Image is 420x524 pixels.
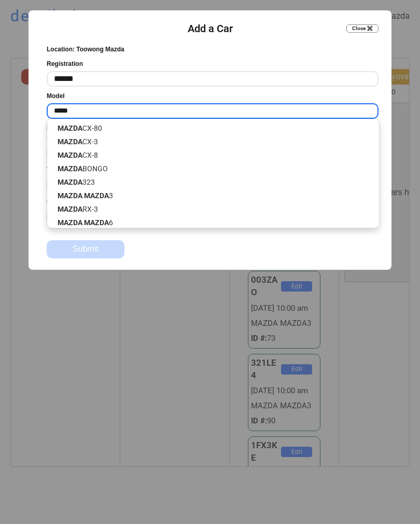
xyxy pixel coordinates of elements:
[58,191,82,200] strong: MAZDA
[47,189,379,202] p: 3
[84,191,109,200] strong: MAZDA
[58,164,82,173] strong: MAZDA
[58,178,82,186] strong: MAZDA
[47,216,379,229] p: 6
[47,121,379,135] p: CX-80
[58,205,82,213] strong: MAZDA
[47,175,379,189] p: 323
[47,240,124,258] button: Submit
[58,124,82,132] strong: MAZDA
[84,218,109,227] strong: MAZDA
[188,21,233,36] div: Add a Car
[47,202,379,216] p: RX-3
[58,218,82,227] strong: MAZDA
[47,148,379,162] p: CX-8
[47,162,379,175] p: BONGO
[47,135,379,148] p: CX-3
[58,151,82,159] strong: MAZDA
[346,24,379,33] button: Close ✖️
[47,60,83,68] div: Registration
[58,137,82,146] strong: MAZDA
[47,92,65,101] div: Model
[47,45,124,54] div: Location: Toowong Mazda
